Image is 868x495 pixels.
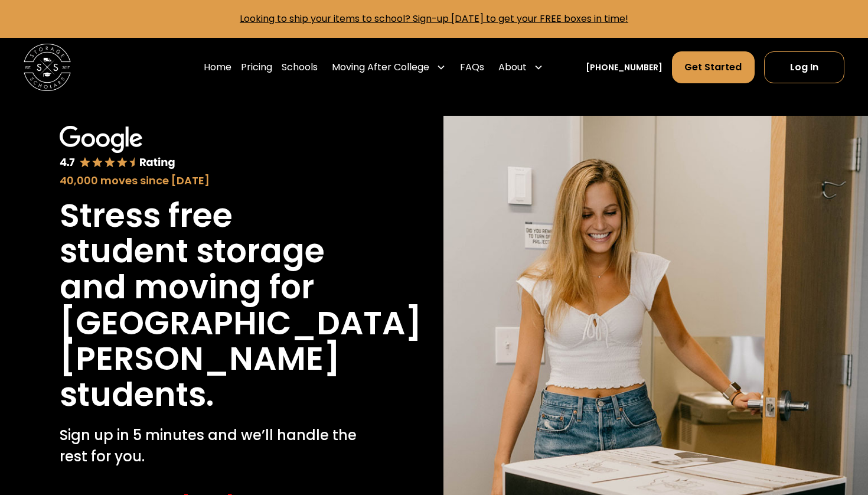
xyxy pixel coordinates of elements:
[240,12,628,25] a: Looking to ship your items to school? Sign-up [DATE] to get your FREE boxes in time!
[460,51,484,84] a: FAQs
[60,377,214,413] h1: students.
[204,51,231,84] a: Home
[586,61,663,74] a: [PHONE_NUMBER]
[672,51,754,83] a: Get Started
[60,126,176,170] img: Google 4.7 star rating
[24,44,71,91] a: home
[332,60,429,74] div: Moving After College
[282,51,318,84] a: Schools
[60,425,366,467] p: Sign up in 5 minutes and we’ll handle the rest for you.
[764,51,844,83] a: Log In
[327,51,451,84] div: Moving After College
[60,198,366,305] h1: Stress free student storage and moving for
[24,44,71,91] img: Storage Scholars main logo
[60,305,422,377] h1: [GEOGRAPHIC_DATA][PERSON_NAME]
[60,172,366,188] div: 40,000 moves since [DATE]
[494,51,548,84] div: About
[498,60,527,74] div: About
[241,51,272,84] a: Pricing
